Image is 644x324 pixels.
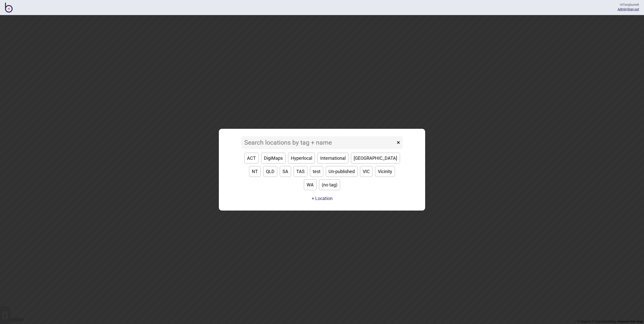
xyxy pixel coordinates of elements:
[351,153,400,164] button: [GEOGRAPHIC_DATA]
[288,153,315,164] button: Hyperlocal
[375,166,395,177] button: Vicinity
[360,166,373,177] button: VIC
[280,166,291,177] button: SA
[310,166,323,177] button: test
[263,166,277,177] button: QLD
[242,136,395,149] input: Search locations by tag + name
[627,7,639,11] button: Sign out
[294,166,307,177] button: TAS
[394,136,403,149] button: ×
[304,179,316,190] button: WA
[319,179,340,190] button: (no tag)
[310,194,334,203] a: + Location
[317,153,348,164] button: International
[618,7,627,11] span: |
[618,7,627,11] a: Admin
[326,166,357,177] button: Un-published
[312,196,333,201] button: + Location
[244,153,259,164] button: ACT
[5,3,13,13] img: BindiMaps CMS
[249,166,261,177] button: NT
[618,3,639,7] div: Hi Tonyburrett
[261,153,286,164] button: DigiMaps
